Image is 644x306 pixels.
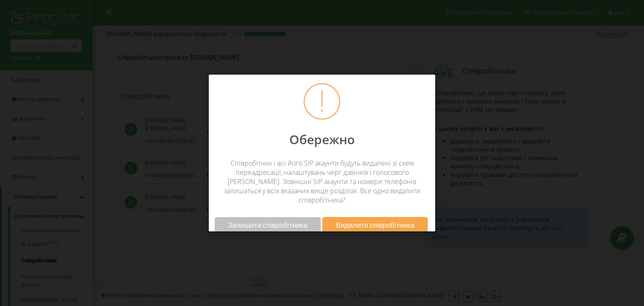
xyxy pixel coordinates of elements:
span: Видалити співробітника [336,220,414,229]
span: Обережно [289,131,355,148]
span: Залишити співробітника [228,220,307,229]
button: Залишити співробітника [215,217,321,233]
span: Співробітник і всі його SIP акаунти будуть видалені зі схем переадресації, налаштувань черг дзвін... [224,158,421,205]
button: Видалити співробітника [322,217,428,233]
